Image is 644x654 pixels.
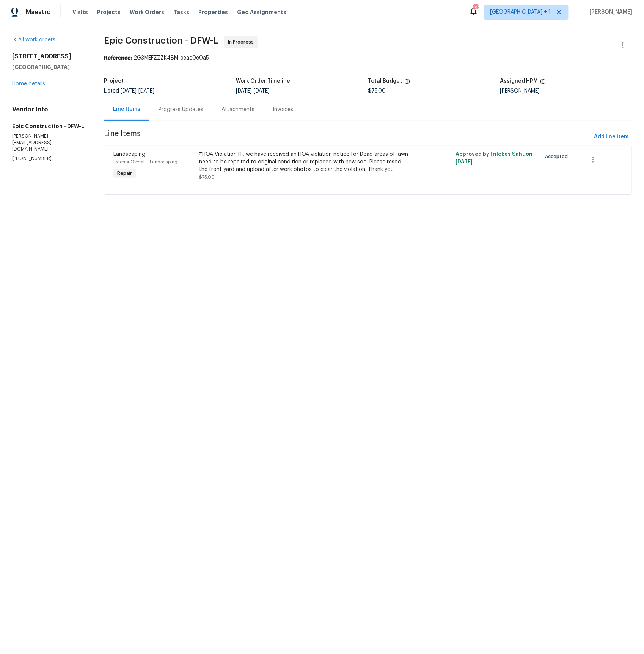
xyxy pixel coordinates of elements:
[198,8,228,16] span: Properties
[130,8,164,16] span: Work Orders
[500,88,632,94] div: [PERSON_NAME]
[114,169,135,177] span: Repair
[72,8,88,16] span: Visits
[199,151,408,173] div: #HOA-Violation Hi, we have received an HOA violation notice for Dead areas of lawn need to be rep...
[456,159,473,165] span: [DATE]
[104,55,132,61] b: Reference:
[237,8,286,16] span: Geo Assignments
[490,8,551,16] span: [GEOGRAPHIC_DATA] + 1
[113,105,140,113] div: Line Items
[104,36,218,45] span: Epic Construction - DFW-L
[236,88,252,94] span: [DATE]
[121,88,137,94] span: [DATE]
[12,81,45,86] a: Home details
[236,88,270,94] span: -
[159,106,203,113] div: Progress Updates
[221,106,254,113] div: Attachments
[545,153,571,160] span: Accepted
[26,8,51,16] span: Maestro
[12,155,86,162] p: [PHONE_NUMBER]
[104,54,632,62] div: 2G3MEFZZZK4BM-ceae0e0a5
[404,78,410,88] span: The total cost of line items that have been proposed by Opendoor. This sum includes line items th...
[12,63,86,71] h5: [GEOGRAPHIC_DATA]
[591,130,632,144] button: Add line item
[104,88,154,94] span: Listed
[368,78,402,84] h5: Total Budget
[12,37,55,42] a: All work orders
[121,88,154,94] span: -
[540,78,546,88] span: The hpm assigned to this work order.
[273,106,293,113] div: Invoices
[594,132,629,142] span: Add line item
[587,8,633,16] span: [PERSON_NAME]
[500,78,538,84] h5: Assigned HPM
[97,8,121,16] span: Projects
[138,88,154,94] span: [DATE]
[104,78,124,84] h5: Project
[236,78,290,84] h5: Work Order Timeline
[12,53,86,60] h2: [STREET_ADDRESS]
[199,175,215,179] span: $75.00
[228,38,257,46] span: In Progress
[104,130,591,144] span: Line Items
[473,5,478,12] div: 123
[254,88,270,94] span: [DATE]
[368,88,386,94] span: $75.00
[173,9,189,15] span: Tasks
[12,106,86,113] h4: Vendor Info
[456,152,533,165] span: Approved by Trilokes Sahu on
[12,122,86,130] h5: Epic Construction - DFW-L
[12,133,86,152] p: [PERSON_NAME][EMAIL_ADDRESS][DOMAIN_NAME]
[113,160,177,164] span: Exterior Overall - Landscaping
[113,152,145,157] span: Landscaping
